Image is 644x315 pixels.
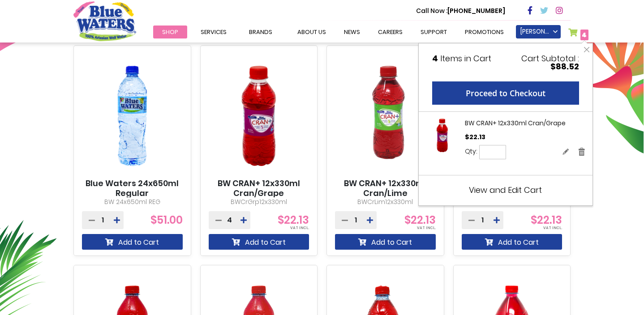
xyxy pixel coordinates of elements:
[82,179,183,198] a: Blue Waters 24x650ml Regular
[335,26,369,38] a: News
[440,53,491,64] span: Items in Cart
[412,26,456,38] a: support
[582,30,587,39] span: 4
[465,147,477,156] label: Qty
[162,28,178,36] span: Shop
[425,119,459,152] img: BW CRAN+ 12x330ml Cran/Grape
[201,28,227,36] span: Services
[404,213,436,227] span: $22.13
[209,53,309,179] img: BW CRAN+ 12x330ml Cran/Grape
[335,234,436,250] button: Add to Cart
[278,213,309,227] span: $22.13
[416,6,505,16] p: [PHONE_NUMBER]
[335,53,436,179] img: BW CRAN+ 12x330ml Cran/Lime
[249,28,272,36] span: Brands
[432,81,579,105] button: Proceed to Checkout
[521,53,575,64] span: Cart Subtotal
[335,179,436,198] a: BW CRAN+ 12x330ml Cran/Lime
[82,197,183,207] p: BW 24x650ml REG
[531,213,562,227] span: $22.13
[150,213,183,227] span: $51.00
[462,234,562,250] button: Add to Cart
[568,28,588,41] a: 4
[369,26,412,38] a: careers
[209,234,309,250] button: Add to Cart
[465,132,485,141] span: $22.13
[209,179,309,198] a: BW CRAN+ 12x330ml Cran/Grape
[425,119,459,155] a: BW CRAN+ 12x330ml Cran/Grape
[516,25,561,38] a: [PERSON_NAME]
[456,26,513,38] a: Promotions
[469,184,542,196] a: View and Edit Cart
[550,61,579,72] span: $88.52
[416,6,447,15] span: Call Now :
[73,1,136,41] a: store logo
[82,234,183,250] button: Add to Cart
[288,26,335,38] a: about us
[465,119,566,128] a: BW CRAN+ 12x330ml Cran/Grape
[209,197,309,207] p: BWCrGrp12x330ml
[335,197,436,207] p: BWCrLim12x330ml
[82,53,183,179] img: Blue Waters 24x650ml Regular
[432,53,438,64] span: 4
